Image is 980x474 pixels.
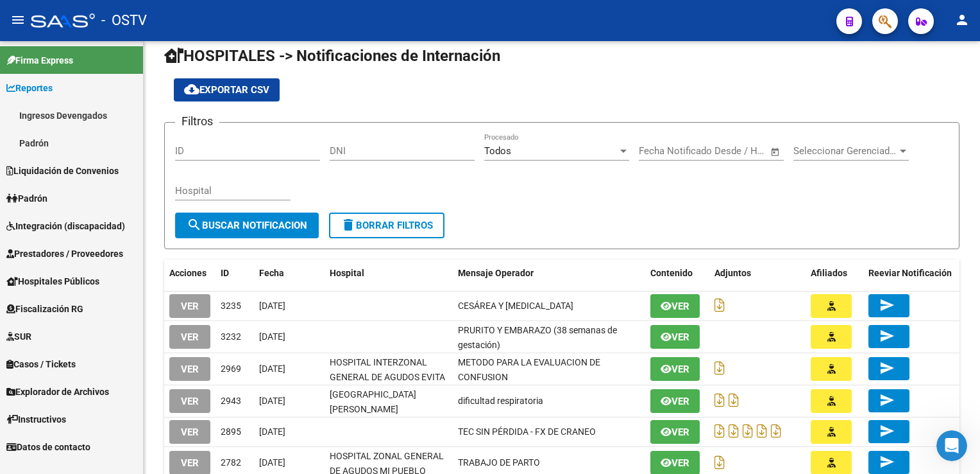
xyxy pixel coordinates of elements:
[672,426,689,438] span: Ver
[650,389,700,413] button: Ver
[169,357,210,381] button: VER
[6,302,83,316] span: Fiscalización RG
[181,396,199,407] span: VER
[164,259,215,287] datatable-header-cell: Acciones
[650,294,700,318] button: Ver
[164,47,500,65] span: HOSPITALES -> Notificaciones de Internación
[330,268,364,278] span: Hospital
[341,220,433,231] span: Borrar Filtros
[181,457,199,469] span: VER
[259,329,319,344] div: [DATE]
[221,426,241,437] span: 2895
[330,357,445,382] span: HOSPITAL INTERZONAL GENERAL DE AGUDOS EVITA
[458,457,540,468] span: TRABAJO DE PARTO
[672,364,689,375] span: Ver
[650,325,700,349] button: Ver
[806,259,863,287] datatable-header-cell: Afiliados
[175,112,219,130] h3: Filtros
[259,425,319,439] div: [DATE]
[768,145,783,159] button: Open calendar
[330,389,416,414] span: [GEOGRAPHIC_DATA][PERSON_NAME]
[10,12,26,28] mat-icon: menu
[259,394,319,408] div: [DATE]
[174,78,280,101] button: Exportar CSV
[645,259,709,287] datatable-header-cell: Contenido
[221,457,241,468] span: 2782
[672,331,689,343] span: Ver
[181,331,199,343] span: VER
[221,301,241,311] span: 3235
[6,385,109,399] span: Explorador de Archivos
[254,259,325,287] datatable-header-cell: Fecha
[672,396,689,407] span: Ver
[221,396,241,406] span: 2943
[329,213,444,238] button: Borrar Filtros
[458,426,596,437] span: TEC SIN PÉRDIDA - FX DE CRANEO
[181,364,199,375] span: VER
[169,420,210,444] button: VER
[672,301,689,312] span: Ver
[672,457,689,469] span: Ver
[221,331,241,342] span: 3232
[187,217,202,233] mat-icon: search
[169,268,207,278] span: Acciones
[793,145,897,157] span: Seleccionar Gerenciador
[169,389,210,413] button: VER
[811,268,847,278] span: Afiliados
[259,268,284,278] span: Fecha
[709,259,806,287] datatable-header-cell: Adjuntos
[650,357,700,381] button: Ver
[6,274,99,288] span: Hospitales Públicos
[458,301,573,311] span: CESÁREA Y LIGADURA DE TROMPAS
[6,329,31,344] span: SUR
[259,362,319,376] div: [DATE]
[6,247,123,261] span: Prestadores / Proveedores
[215,259,254,287] datatable-header-cell: ID
[169,294,210,318] button: VER
[453,259,645,287] datatable-header-cell: Mensaje Operador
[879,392,895,408] mat-icon: send
[879,423,895,439] mat-icon: send
[221,364,241,374] span: 2969
[954,12,970,28] mat-icon: person
[221,268,229,278] span: ID
[936,430,967,461] iframe: Intercom live chat
[341,217,356,233] mat-icon: delete
[879,454,895,470] mat-icon: send
[169,325,210,349] button: VER
[879,360,895,376] mat-icon: send
[692,145,754,157] input: End date
[175,213,319,238] button: Buscar Notificacion
[6,53,73,67] span: Firma Express
[6,81,53,95] span: Reportes
[187,220,307,231] span: Buscar Notificacion
[101,6,147,35] span: - OSTV
[458,268,534,278] span: Mensaje Operador
[879,297,895,313] mat-icon: send
[6,412,66,426] span: Instructivos
[6,357,76,371] span: Casos / Tickets
[650,268,693,278] span: Contenido
[6,440,90,454] span: Datos de contacto
[184,84,269,96] span: Exportar CSV
[259,299,319,313] div: [DATE]
[184,82,199,97] mat-icon: cloud_download
[181,426,199,438] span: VER
[714,268,751,278] span: Adjuntos
[650,420,700,444] button: Ver
[6,191,47,206] span: Padrón
[458,325,617,350] span: PRURITO Y EMBARAZO (38 semanas de gestación)
[6,219,125,233] span: Integración (discapacidad)
[6,164,119,178] span: Liquidación de Convenios
[458,396,543,406] span: dificultad respiratoria
[325,259,453,287] datatable-header-cell: Hospital
[259,455,319,470] div: [DATE]
[879,328,895,344] mat-icon: send
[863,259,959,287] datatable-header-cell: Reeviar Notificación
[458,357,600,382] span: METODO PARA LA EVALUACION DE CONFUSION
[484,145,511,157] span: Todos
[868,268,952,278] span: Reeviar Notificación
[639,145,680,157] input: Start date
[181,301,199,312] span: VER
